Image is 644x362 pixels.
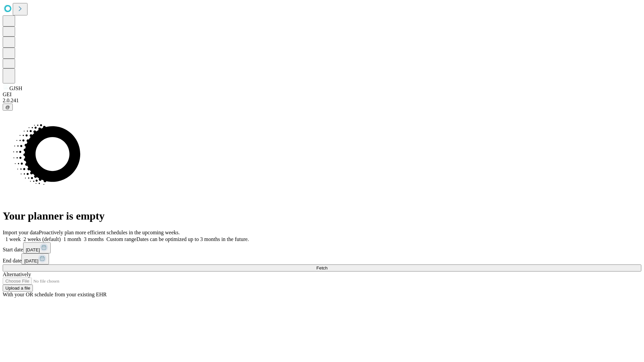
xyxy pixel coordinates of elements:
span: Alternatively [3,271,31,277]
span: Fetch [316,265,327,270]
button: [DATE] [21,253,49,264]
span: Custom range [106,236,136,242]
div: GEI [3,92,641,98]
span: 3 months [84,236,104,242]
span: Dates can be optimized up to 3 months in the future. [137,236,249,242]
span: Import your data [3,230,39,235]
h1: Your planner is empty [3,210,641,222]
span: 1 week [5,236,21,242]
button: @ [3,104,13,111]
button: [DATE] [23,242,51,253]
span: Proactively plan more efficient schedules in the upcoming weeks. [39,230,180,235]
div: End date [3,253,641,264]
span: 2 weeks (default) [23,236,61,242]
button: Upload a file [3,285,33,292]
button: Fetch [3,264,641,271]
span: [DATE] [24,258,38,263]
span: 1 month [63,236,81,242]
div: Start date [3,242,641,253]
span: With your OR schedule from your existing EHR [3,292,107,297]
div: 2.0.241 [3,98,641,104]
span: @ [5,105,10,110]
span: [DATE] [26,247,40,252]
span: GJSH [9,85,22,91]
